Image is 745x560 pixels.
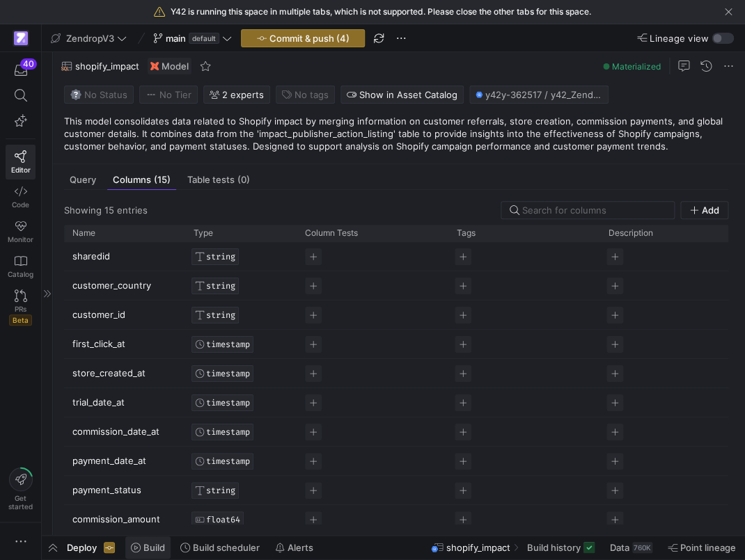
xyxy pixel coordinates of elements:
[72,447,177,474] p: payment_date_at
[189,33,219,44] span: default
[67,542,97,553] span: Deploy
[143,542,165,553] span: Build
[206,369,250,378] span: TIMESTAMP
[15,305,26,313] span: PRs
[70,175,96,184] span: Query
[194,228,213,238] span: Type
[206,252,235,262] span: STRING
[359,89,457,100] span: Show in Asset Catalog
[64,86,134,104] button: No statusNo Status
[150,62,159,70] img: undefined
[64,330,739,359] div: Press SPACE to select this row.
[527,542,581,553] span: Build history
[72,330,177,358] p: first_click_at
[269,536,320,559] button: Alerts
[6,284,36,331] a: PRsBeta
[206,339,250,349] span: TIMESTAMP
[171,7,591,17] span: Y42 is running this space in multiple tabs, which is not supported. Please close the other tabs f...
[485,89,602,100] span: y42y-362517 / y42_ZendropV3_main / shopify_impact
[72,228,95,238] span: Name
[6,58,36,83] button: 40
[521,536,601,559] button: Build history
[125,536,171,559] button: Build
[9,314,32,326] span: Beta
[20,58,37,70] div: 40
[206,515,240,525] span: FLOAT64
[340,86,464,104] button: Show in Asset Catalog
[612,61,661,72] span: Materialized
[8,270,33,278] span: Catalog
[222,89,264,100] span: 2 expert s
[237,175,250,184] span: (0)
[457,228,476,238] span: Tags
[206,486,235,495] span: STRING
[75,61,139,72] span: shopify_impact
[150,29,235,47] button: maindefault
[66,33,114,44] span: ZendropV3
[6,26,36,50] a: https://storage.googleapis.com/y42-prod-data-exchange/images/qZXOSqkTtPuVcXVzF40oUlM07HVTwZXfPK0U...
[11,166,31,174] span: Editor
[187,175,250,184] span: Table tests
[610,542,629,553] span: Data
[146,89,157,100] img: No tier
[72,418,177,445] p: commission_date_at
[72,301,177,328] p: customer_id
[269,33,350,44] span: Commit & push (4)
[522,205,666,216] input: Search for columns
[604,536,659,559] button: Data760K
[72,243,177,270] p: sharedid
[661,536,742,559] button: Point lineage
[680,201,728,219] button: Add
[72,477,177,504] p: payment_status
[650,33,709,44] span: Lineage view
[206,456,250,466] span: TIMESTAMP
[288,542,313,553] span: Alerts
[206,281,235,291] span: STRING
[305,228,358,238] span: Column Tests
[609,228,653,238] span: Description
[295,89,329,100] span: No tags
[47,29,130,47] button: ZendropV3
[6,145,36,179] a: Editor
[8,494,33,511] span: Get started
[64,271,739,301] div: Press SPACE to select this row.
[6,214,36,249] a: Monitor
[680,542,736,553] span: Point lineage
[146,89,191,100] span: No Tier
[203,86,270,104] button: 2 experts
[64,205,148,216] div: Showing 15 entries
[64,447,739,476] div: Press SPACE to select this row.
[446,542,510,553] span: shopify_impact
[6,179,36,214] a: Code
[139,86,198,104] button: No tierNo Tier
[72,272,177,299] p: customer_country
[72,389,177,416] p: trial_date_at
[64,505,739,534] div: Press SPACE to select this row.
[162,61,189,72] span: Model
[241,29,365,47] button: Commit & push (4)
[206,310,235,320] span: STRING
[12,200,29,209] span: Code
[64,301,739,330] div: Press SPACE to select this row.
[72,360,177,387] p: store_created_at
[632,542,652,553] div: 760K
[8,235,33,243] span: Monitor
[70,89,81,100] img: No status
[64,242,739,271] div: Press SPACE to select this row.
[72,506,177,533] p: commission_amount
[166,33,186,44] span: main
[6,249,36,284] a: Catalog
[6,462,36,516] button: Getstarted
[64,115,739,152] p: This model consolidates data related to Shopify impact by merging information on customer referra...
[64,476,739,505] div: Press SPACE to select this row.
[469,86,609,104] button: y42y-362517 / y42_ZendropV3_main / shopify_impact
[276,86,335,104] button: No tags
[154,175,171,184] span: (15)
[174,536,266,559] button: Build scheduler
[14,31,28,45] img: https://storage.googleapis.com/y42-prod-data-exchange/images/qZXOSqkTtPuVcXVzF40oUlM07HVTwZXfPK0U...
[206,427,250,437] span: TIMESTAMP
[702,205,719,216] span: Add
[193,542,260,553] span: Build scheduler
[113,175,171,184] span: Columns
[64,417,739,447] div: Press SPACE to select this row.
